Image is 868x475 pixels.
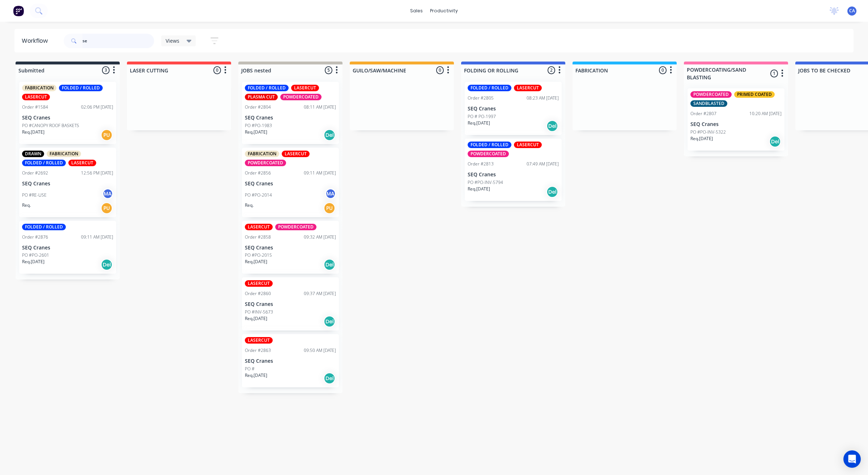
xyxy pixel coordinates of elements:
[22,115,113,121] p: SEQ Cranes
[245,85,289,91] div: FOLDED / ROLLED
[304,290,336,297] div: 09:37 AM [DATE]
[47,151,81,157] div: FABRICATION
[59,85,103,91] div: FOLDED / ROLLED
[546,186,558,198] div: Del
[22,160,66,166] div: FOLDED / ROLLED
[101,259,112,270] div: Del
[22,104,48,110] div: Order #1584
[690,135,713,142] p: Req. [DATE]
[245,94,278,100] div: PLASMA CUT
[324,316,335,327] div: Del
[245,258,267,265] p: Req. [DATE]
[514,85,542,91] div: LASERCUT
[245,309,273,315] p: PO #INV-5673
[426,5,461,16] div: productivity
[245,372,267,379] p: Req. [DATE]
[465,139,562,201] div: FOLDED / ROLLEDLASERCUTPOWDERCOATEDOrder #281307:49 AM [DATE]SEQ CranesPO #PO-INV-5794Req.[DATE]Del
[690,91,732,98] div: POWDERCOATED
[468,172,559,178] p: SEQ Cranes
[19,148,116,217] div: DRAWNFABRICATIONFOLDED / ROLLEDLASERCUTOrder #269212:56 PM [DATE]SEQ CranesPO #RE-USEMAReq.PU
[468,179,503,186] p: PO #PO-INV-5794
[19,221,116,274] div: FOLDED / ROLLEDOrder #287609:11 AM [DATE]SEQ CranesPO #PO-2601Req.[DATE]Del
[245,224,273,230] div: LASERCUT
[22,192,47,198] p: PO #RE-USE
[242,221,339,274] div: LASERCUTPOWDERCOATEDOrder #285809:32 AM [DATE]SEQ CranesPO #PO-2015Req.[DATE]Del
[468,186,490,192] p: Req. [DATE]
[22,245,113,251] p: SEQ Cranes
[690,100,727,107] div: SANDBLASTED
[245,122,272,129] p: PO #PO-1983
[245,202,254,209] p: Req.
[22,170,48,176] div: Order #2692
[468,142,511,148] div: FOLDED / ROLLED
[245,170,271,176] div: Order #2856
[101,129,112,141] div: PU
[282,151,310,157] div: LASERCUT
[245,129,267,135] p: Req. [DATE]
[22,94,50,100] div: LASERCUT
[245,301,336,307] p: SEQ Cranes
[546,120,558,132] div: Del
[245,160,286,166] div: POWDERCOATED
[245,104,271,110] div: Order #2804
[242,148,339,217] div: FABRICATIONLASERCUTPOWDERCOATEDOrder #285609:11 AM [DATE]SEQ CranesPO #PO-2014MAReq.PU
[242,82,339,144] div: FOLDED / ROLLEDLASERCUTPLASMA CUTPOWDERCOATEDOrder #280408:11 AM [DATE]SEQ CranesPO #PO-1983Req.[...
[245,151,279,157] div: FABRICATION
[849,8,855,14] span: CA
[468,120,490,126] p: Req. [DATE]
[468,151,509,157] div: POWDERCOATED
[22,258,44,265] p: Req. [DATE]
[843,450,861,468] div: Open Intercom Messenger
[468,85,511,91] div: FOLDED / ROLLED
[304,347,336,354] div: 09:50 AM [DATE]
[280,94,322,100] div: POWDERCOATED
[245,315,267,322] p: Req. [DATE]
[245,347,271,354] div: Order #2863
[245,290,271,297] div: Order #2860
[245,181,336,187] p: SEQ Cranes
[22,234,48,240] div: Order #2876
[101,202,112,214] div: PU
[690,110,716,117] div: Order #2807
[468,161,494,167] div: Order #2813
[514,142,542,148] div: LASERCUT
[769,136,781,147] div: Del
[245,366,255,372] p: PO #
[82,34,154,48] input: Search for orders...
[465,82,562,135] div: FOLDED / ROLLEDLASERCUTOrder #280508:23 AM [DATE]SEQ CranesPO # PO-1997Req.[DATE]Del
[13,5,24,16] img: Factory
[275,224,316,230] div: POWDERCOATED
[749,110,782,117] div: 10:20 AM [DATE]
[468,95,494,101] div: Order #2805
[22,224,66,230] div: FOLDED / ROLLED
[81,104,113,110] div: 02:06 PM [DATE]
[245,280,273,287] div: LASERCUT
[22,85,56,91] div: FABRICATION
[245,245,336,251] p: SEQ Cranes
[245,358,336,364] p: SEQ Cranes
[291,85,319,91] div: LASERCUT
[468,106,559,112] p: SEQ Cranes
[242,334,339,387] div: LASERCUTOrder #286309:50 AM [DATE]SEQ CranesPO #Req.[DATE]Del
[245,192,272,198] p: PO #PO-2014
[19,82,116,144] div: FABRICATIONFOLDED / ROLLEDLASERCUTOrder #158402:06 PM [DATE]SEQ CranesPO #CANOPY ROOF BASKETSReq....
[690,129,726,135] p: PO #PO-INV-5322
[22,151,44,157] div: DRAWN
[324,259,335,270] div: Del
[22,122,79,129] p: PO #CANOPY ROOF BASKETS
[68,160,96,166] div: LASERCUT
[324,129,335,141] div: Del
[81,170,113,176] div: 12:56 PM [DATE]
[527,161,559,167] div: 07:49 AM [DATE]
[688,88,784,151] div: POWDERCOATEDPRIMED COATEDSANDBLASTEDOrder #280710:20 AM [DATE]SEQ CranesPO #PO-INV-5322Req.[DATE]Del
[468,113,496,120] p: PO # PO-1997
[304,170,336,176] div: 09:11 AM [DATE]
[407,5,426,16] div: sales
[527,95,559,101] div: 08:23 AM [DATE]
[734,91,775,98] div: PRIMED COATED
[22,37,51,45] div: Workflow
[22,252,49,258] p: PO #PO-2601
[324,373,335,384] div: Del
[81,234,113,240] div: 09:11 AM [DATE]
[304,234,336,240] div: 09:32 AM [DATE]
